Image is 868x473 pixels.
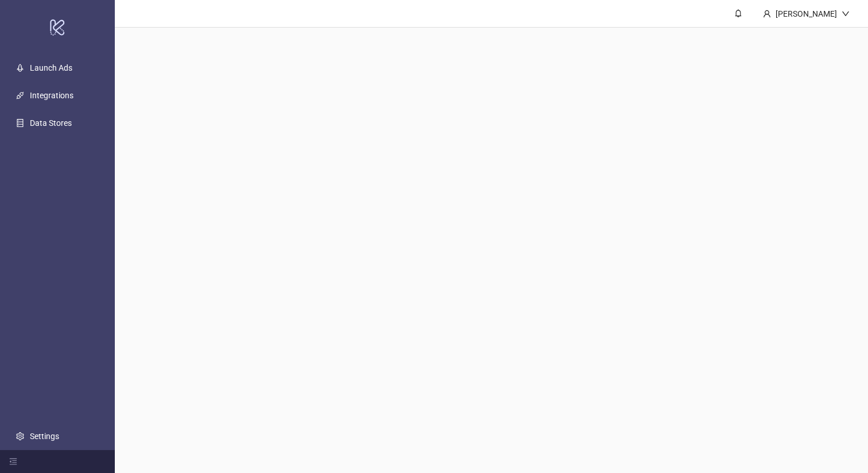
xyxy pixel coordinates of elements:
[734,9,742,17] span: bell
[30,432,59,441] a: Settings
[9,457,17,466] span: menu-fold
[771,7,842,20] div: [PERSON_NAME]
[842,10,850,18] span: down
[763,10,771,18] span: user
[30,91,73,100] a: Integrations
[30,118,72,128] a: Data Stores
[30,63,72,72] a: Launch Ads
